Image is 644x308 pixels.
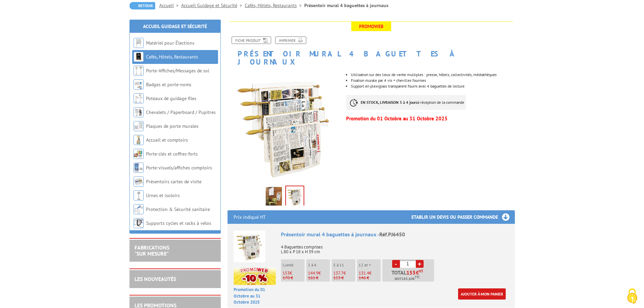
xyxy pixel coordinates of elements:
strong: EN STOCK, LIVRAISON 3 à 4 jours [361,100,418,105]
span: 183,60 [402,276,413,282]
p: € [308,271,330,276]
a: Accueil [159,2,181,8]
a: Porte-clés et coffres-forts [146,151,198,157]
a: Accueil Guidage et Sécurité [143,23,207,29]
a: FABRICATIONS"Sur Mesure" [135,244,169,257]
a: Accueil Guidage et Sécurité [181,2,245,8]
a: Protection & Sécurité sanitaire [146,206,210,212]
a: Cafés, Hôtels, Restaurants [245,2,304,8]
p: L'unité [283,263,305,267]
a: Chevalets / Paperboard / Pupitres [146,109,216,115]
span: Réf.PJ6450 [379,231,405,238]
img: Porte-visuels/affiches comptoirs [134,163,144,173]
a: Retour [129,2,155,9]
a: Porte-Affiches/Messages de sol [146,68,209,74]
img: Badges et porte-noms [134,79,144,90]
a: Accueil et comptoirs [146,137,188,143]
img: Chevalets / Paperboard / Pupitres [134,107,144,117]
img: Supports cycles et racks à vélos [134,218,144,228]
a: Matériel pour Élections [146,40,194,46]
a: Imprimer [275,37,306,44]
p: 12 et + [359,263,381,267]
img: Porte-clés et coffres-forts [134,149,144,159]
p: 153 € [333,276,355,280]
p: 146 € [359,276,381,280]
li: Présentoir mural 4 baguettes à journaux [304,2,388,9]
h3: Etablir un devis ou passer commande [411,210,515,224]
img: promotion [234,267,276,285]
img: Présentoir mural 4 baguettes à journaux [234,231,265,262]
img: Porte-Affiches/Messages de sol [134,66,144,76]
a: Plaques de porte murales [146,123,198,129]
img: Matériel pour Élections [134,38,144,48]
div: Présentoir mural 4 baguettes à journaux - [281,231,509,238]
span: 153 [283,270,290,276]
span: 131.4 [359,270,369,276]
p: Total [384,270,434,282]
img: Plaques de porte murales [134,121,144,131]
span: 153 [406,270,416,275]
p: € [359,271,381,276]
p: € [333,271,355,276]
p: 4 Baguettes comprises L 80 x P 18 x H 39 cm [281,240,509,254]
img: Accueil et comptoirs [134,135,144,145]
img: Présentoirs cartes de visite [134,176,144,187]
p: à réception de la commande [346,95,466,110]
a: Urnes et isoloirs [146,192,180,198]
img: Cookies (fenêtre modale) [624,288,641,305]
img: presentoirs_brochures_pj6450_1.jpg [228,69,341,183]
p: 161 € [308,276,330,280]
a: Badges et porte-noms [146,81,191,88]
img: presentoirs_brochures_pj6450_mise_en_situation.jpg [266,187,282,208]
span: 144.9 [308,270,318,276]
li: Support en plexiglass transparent fourni avec 4 baguettes de lecture [351,84,515,88]
p: Promotion du 01 Octobre au 31 Octobre 2025 [234,287,276,306]
sup: TTC [415,275,420,279]
a: Fiche produit [232,37,271,44]
sup: HT [419,269,423,274]
span: Soit € [395,276,420,282]
p: € [283,271,305,276]
img: Urnes et isoloirs [134,190,144,200]
a: Ajouter à mon panier [458,288,506,300]
span: Promoweb [351,22,391,31]
img: presentoirs_brochures_pj6450_1.jpg [286,186,304,207]
button: Cookies (fenêtre modale) [620,285,644,308]
a: Porte-visuels/affiches comptoirs [146,165,212,171]
p: Promotion du 01 Octobre au 31 Octobre 2025 [346,117,515,121]
a: - [392,260,400,268]
li: Utilisation sur des lieux de vente multiples : presse, hôtels, collectivités, médiathèques [351,73,515,77]
a: Poteaux de guidage files [146,95,196,101]
a: Cafés, Hôtels, Restaurants [146,54,198,60]
li: Fixation murale par 4 vis + chevilles fournies [351,78,515,82]
p: 5 à 11 [333,263,355,267]
img: Poteaux de guidage files [134,93,144,103]
a: + [416,260,424,268]
a: Présentoirs cartes de visite [146,179,201,185]
img: Cafés, Hôtels, Restaurants [134,52,144,62]
a: LES NOUVEAUTÉS [135,276,176,282]
img: Protection & Sécurité sanitaire [134,204,144,214]
span: € [416,270,419,275]
span: 137.7 [333,270,343,276]
p: 2 à 4 [308,263,330,267]
p: Prix indiqué HT [234,210,266,224]
a: Supports cycles et racks à vélos [146,220,211,226]
p: 170 € [283,276,305,280]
